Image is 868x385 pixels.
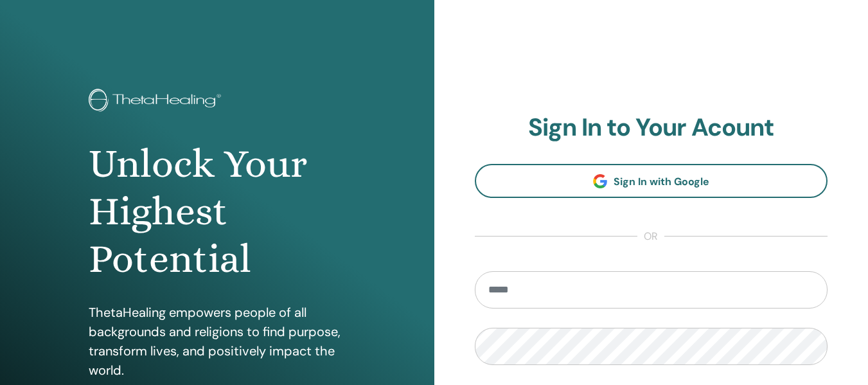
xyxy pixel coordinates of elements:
h2: Sign In to Your Acount [475,113,828,143]
h1: Unlock Your Highest Potential [89,140,346,283]
p: ThetaHealing empowers people of all backgrounds and religions to find purpose, transform lives, a... [89,303,346,380]
span: or [637,229,664,244]
a: Sign In with Google [475,164,828,198]
span: Sign In with Google [614,175,709,188]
